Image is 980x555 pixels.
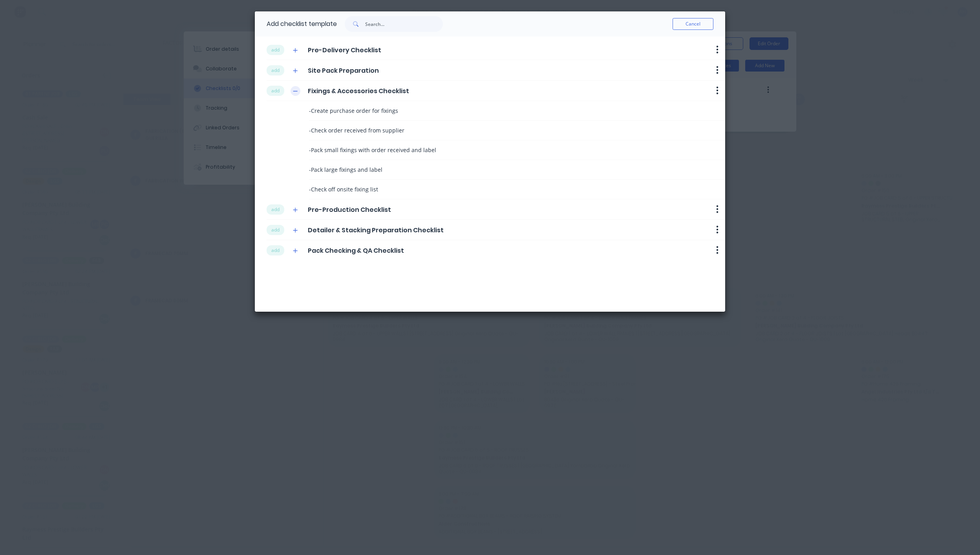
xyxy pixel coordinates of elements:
[267,204,284,215] button: add
[308,86,409,96] span: Fixings & Accessories Checklist
[267,45,284,55] button: add
[267,225,284,235] button: add
[267,245,284,255] button: add
[308,226,444,235] span: Detailer & Stacking Preparation Checklist
[309,107,398,115] span: - Create purchase order for fixings
[365,16,443,32] input: Search...
[308,246,404,255] span: Pack Checking & QA Checklist
[267,11,337,37] div: Add checklist template
[267,86,284,96] button: add
[308,46,381,55] span: Pre-Delivery Checklist
[673,18,713,30] button: Cancel
[308,66,379,75] span: Site Pack Preparation
[308,205,391,215] span: Pre-Production Checklist
[309,126,404,134] span: - Check order received from supplier
[309,146,436,154] span: - Pack small fixings with order received and label
[309,165,382,174] span: - Pack large fixings and label
[267,65,284,75] button: add
[309,185,378,193] span: - Check off onsite fixing list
